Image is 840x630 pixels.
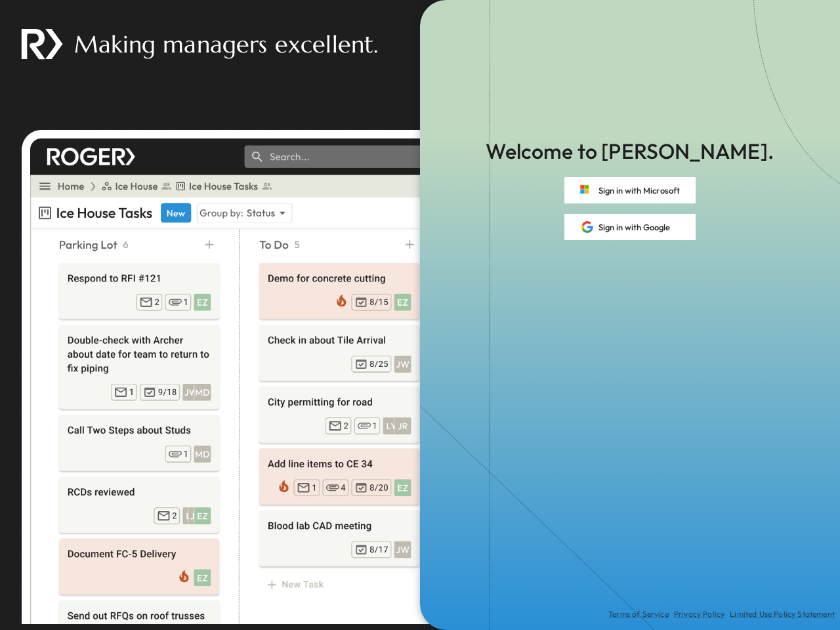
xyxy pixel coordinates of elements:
[608,609,669,619] a: Terms of Service
[674,609,724,619] a: Privacy Policy
[564,177,696,203] button: Sign in with Microsoft
[564,214,696,240] button: Sign in with Google
[730,609,835,619] a: Limited Use Policy Statement
[486,136,774,167] p: Welcome to [PERSON_NAME].
[74,28,378,61] p: Making managers excellent.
